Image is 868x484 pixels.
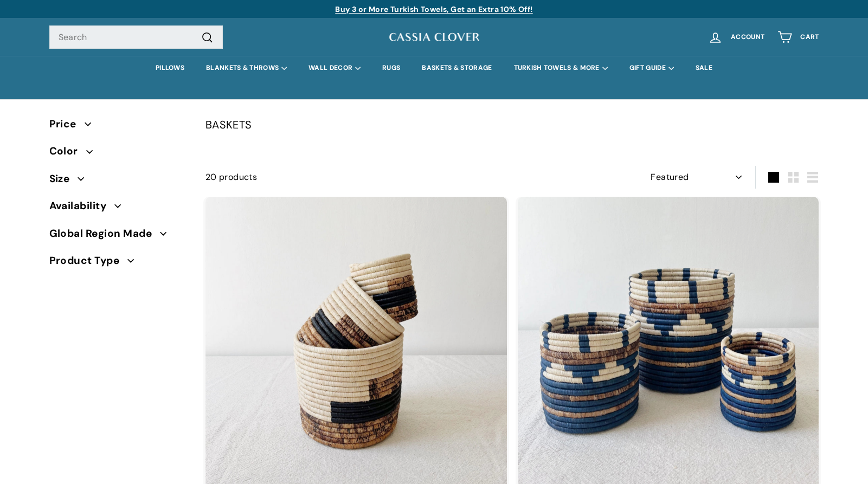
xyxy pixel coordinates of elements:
[49,25,223,49] input: Search
[685,56,723,80] a: SALE
[49,195,188,222] button: Availability
[49,140,188,167] button: Color
[49,116,85,132] span: Price
[503,56,619,80] summary: TURKISH TOWELS & MORE
[335,4,532,14] a: Buy 3 or More Turkish Towels, Get an Extra 10% Off!
[49,250,188,277] button: Product Type
[49,171,78,187] span: Size
[49,143,86,159] span: Color
[49,225,160,242] span: Global Region Made
[49,198,115,214] span: Availability
[28,56,841,80] div: Primary
[49,223,188,250] button: Global Region Made
[771,21,825,53] a: Cart
[205,170,512,184] div: 20 products
[731,34,764,41] span: Account
[195,56,298,80] summary: BLANKETS & THROWS
[145,56,195,80] a: PILLOWS
[411,56,503,80] a: BASKETS & STORAGE
[205,116,819,133] div: BASKETS
[371,56,411,80] a: RUGS
[49,168,188,195] button: Size
[619,56,685,80] summary: GIFT GUIDE
[298,56,371,80] summary: WALL DECOR
[49,253,128,269] span: Product Type
[702,21,771,53] a: Account
[49,113,188,140] button: Price
[800,34,819,41] span: Cart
